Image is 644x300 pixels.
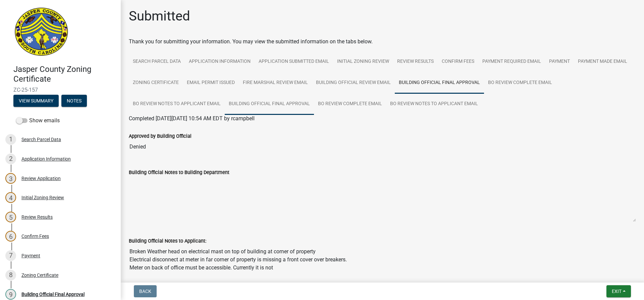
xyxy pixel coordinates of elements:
[484,72,556,94] a: BO Review Complete Email
[606,285,631,297] button: Exit
[61,98,87,104] wm-modal-confirm: Notes
[239,72,312,94] a: Fire Marshal Review Email
[438,51,478,73] a: Confirm Fees
[21,195,64,200] div: Initial Zoning Review
[5,192,16,203] div: 4
[21,292,85,297] div: Building Official Final Approval
[13,98,59,104] wm-modal-confirm: Summary
[129,245,636,291] textarea: Broken Weather head on electrical mast on top of building at corner of property Electrical discon...
[129,134,192,139] label: Approved by Building Official
[314,93,386,115] a: BO Review Complete Email
[21,157,71,161] div: Application Information
[61,95,87,107] button: Notes
[129,38,636,46] div: Thank you for submitting your information. You may view the submitted information on the tabs below.
[21,273,58,277] div: Zoning Certificate
[129,51,185,73] a: Search Parcel Data
[129,239,206,244] label: Building Official Notes to Applicant:
[13,95,59,107] button: View Summary
[393,51,438,73] a: Review Results
[478,51,545,73] a: Payment Required Email
[395,72,484,94] a: Building Official Final Approval
[21,137,61,142] div: Search Parcel Data
[13,65,115,84] h4: Jasper County Zoning Certificate
[129,170,229,175] label: Building Official Notes to Building Department
[16,117,60,125] label: Show emails
[21,253,40,258] div: Payment
[185,51,255,73] a: Application Information
[545,51,574,73] a: Payment
[5,231,16,242] div: 6
[5,154,16,164] div: 2
[13,87,107,93] span: ZC-25-157
[129,72,183,94] a: Zoning Certificate
[312,72,395,94] a: Building Official Review Email
[612,289,622,294] span: Exit
[129,8,190,24] h1: Submitted
[5,289,16,300] div: 9
[255,51,333,73] a: Application Submitted Email
[129,115,255,122] span: Completed [DATE][DATE] 10:54 AM EDT by rcampbell
[5,134,16,145] div: 1
[225,93,314,115] a: Building Official Final Approval
[5,250,16,261] div: 7
[21,215,53,219] div: Review Results
[13,7,69,57] img: Jasper County, South Carolina
[21,234,49,239] div: Confirm Fees
[574,51,631,73] a: Payment Made Email
[333,51,393,73] a: Initial Zoning Review
[5,270,16,281] div: 8
[5,173,16,184] div: 3
[386,93,482,115] a: BO Review Notes to Applicant Email
[5,212,16,222] div: 5
[134,285,157,297] button: Back
[183,72,239,94] a: Email Permit Issued
[139,289,151,294] span: Back
[129,93,225,115] a: BO Review Notes to Applicant Email
[21,176,61,181] div: Review Application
